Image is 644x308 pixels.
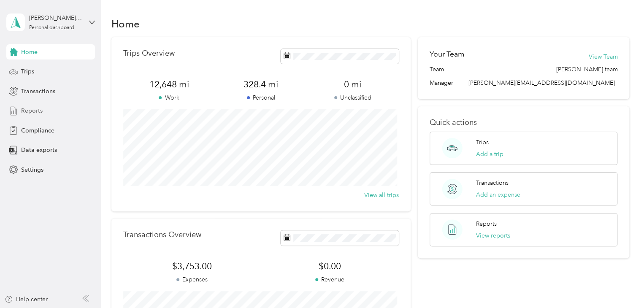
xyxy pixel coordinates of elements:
p: Reports [476,219,497,228]
div: Personal dashboard [29,25,74,30]
button: View reports [476,231,510,240]
span: Reports [21,106,43,115]
h2: Your Team [430,49,464,59]
button: Help center [5,295,48,304]
span: Home [21,48,38,57]
span: Settings [21,165,43,174]
p: Trips Overview [123,49,175,58]
span: [PERSON_NAME][EMAIL_ADDRESS][DOMAIN_NAME] [468,79,614,86]
p: Transactions [476,178,509,187]
button: View Team [588,52,617,61]
span: $3,753.00 [123,260,261,272]
span: 12,648 mi [123,78,215,90]
span: 328.4 mi [215,78,307,90]
p: Work [123,93,215,102]
span: Data exports [21,146,57,154]
p: Trips [476,138,489,147]
p: Quick actions [430,118,617,127]
p: Transactions Overview [123,230,201,239]
h1: Home [111,19,140,28]
p: Revenue [261,275,398,284]
span: Trips [21,67,34,76]
div: [PERSON_NAME] [PERSON_NAME] [29,14,82,22]
span: $0.00 [261,260,398,272]
span: Team [430,65,444,74]
span: Transactions [21,87,55,96]
p: Expenses [123,275,261,284]
span: Manager [430,78,453,87]
span: Compliance [21,126,54,135]
iframe: Everlance-gr Chat Button Frame [597,261,644,308]
p: Unclassified [307,93,399,102]
button: Add an expense [476,190,520,199]
p: Personal [215,93,307,102]
button: View all trips [364,191,399,200]
span: [PERSON_NAME] team [556,65,617,74]
span: 0 mi [307,78,399,90]
button: Add a trip [476,150,503,159]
